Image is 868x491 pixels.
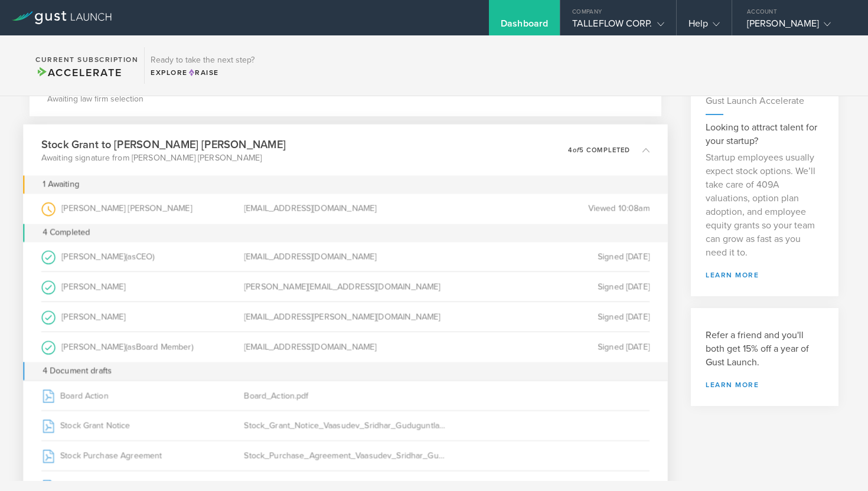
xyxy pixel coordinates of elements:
div: Signed [DATE] [447,302,650,332]
div: [EMAIL_ADDRESS][DOMAIN_NAME] [244,242,446,271]
div: Dashboard [501,18,548,35]
div: [PERSON_NAME] [PERSON_NAME] [41,194,244,224]
p: Awaiting signature from [PERSON_NAME] [PERSON_NAME] [41,152,286,163]
div: Stock_Grant_Notice_Vaasudev_Sridhar_Guduguntla.pdf [244,411,446,440]
span: Accelerate [35,66,122,79]
p: Awaiting law firm selection [47,93,156,105]
div: Viewed 10:08am [447,194,650,224]
div: Signed [DATE] [447,272,650,302]
div: Stock Grant Notice [41,411,244,440]
div: [EMAIL_ADDRESS][PERSON_NAME][DOMAIN_NAME] [244,302,446,332]
p: Startup employees usually expect stock options. We’ll take care of 409A valuations, option plan a... [706,151,824,260]
h4: Gust Launch Accelerate [706,94,824,108]
div: 4 Document drafts [23,362,667,381]
h3: Stock Grant to [PERSON_NAME] [PERSON_NAME] [41,136,286,152]
span: Raise [188,68,219,77]
div: Board Action [41,381,244,410]
div: [PERSON_NAME][EMAIL_ADDRESS][DOMAIN_NAME] [244,272,446,302]
div: 1 Awaiting [43,175,79,194]
a: learn more [706,271,824,279]
div: Stock Purchase Agreement [41,441,244,470]
span: ) [191,342,193,352]
div: Signed [DATE] [447,242,650,271]
span: (as [126,251,136,261]
div: [PERSON_NAME] [41,302,244,332]
em: of [573,146,579,153]
div: 4 Completed [23,224,667,242]
div: Board_Action.pdf [244,381,446,410]
span: Board Member [136,342,191,352]
div: Stock_Purchase_Agreement_Vaasudev_Sridhar_Guduguntla.pdf [244,441,446,470]
h2: Current Subscription [35,56,138,63]
span: (as [126,342,136,352]
div: [EMAIL_ADDRESS][DOMAIN_NAME] [244,332,446,362]
iframe: Chat Widget [809,434,868,491]
div: Help [688,18,720,35]
h3: Refer a friend and you'll both get 15% off a year of Gust Launch. [706,329,824,369]
a: Learn more [706,381,824,388]
div: [EMAIL_ADDRESS][DOMAIN_NAME] [244,194,446,224]
div: [PERSON_NAME] [41,242,244,271]
div: [PERSON_NAME] [41,272,244,302]
div: Explore [151,67,254,78]
span: ) [153,251,155,261]
div: [PERSON_NAME] [747,18,847,35]
h3: Ready to take the next step? [151,56,254,64]
div: Signed [DATE] [447,332,650,362]
span: CEO [136,251,153,261]
h3: Looking to attract talent for your startup? [706,121,824,148]
div: Ready to take the next step?ExploreRaise [144,47,260,84]
p: 4 5 completed [568,146,630,153]
div: TALLEFLOW CORP. [572,18,664,35]
div: [PERSON_NAME] [41,332,244,362]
